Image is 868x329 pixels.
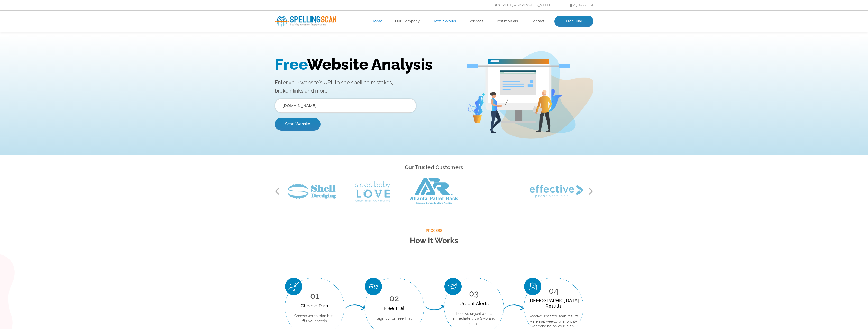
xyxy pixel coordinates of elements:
span: Free [275,21,307,39]
img: Scan Result [524,278,541,295]
div: Urgent Alerts [452,301,496,306]
span: 03 [469,289,479,298]
p: Sign up for Free Trial [377,316,412,321]
img: Free Webiste Analysis [466,17,593,104]
h1: Website Analysis [275,21,458,39]
button: Previous [275,187,280,195]
div: [DEMOGRAPHIC_DATA] Results [528,298,579,309]
p: Receive updated scan results via email weekly or monthly (depending on your plan) [528,314,579,329]
button: Next [588,187,593,195]
img: Urgent Alerts [444,278,462,295]
p: Choose which plan best fits your needs [293,314,336,324]
img: Effective [530,185,583,198]
span: 02 [389,294,399,303]
span: 04 [549,286,559,295]
h2: How It Works [275,234,593,248]
input: Enter Your URL [275,64,416,78]
img: Free Trial [365,278,382,295]
h2: Our Trusted Customers [275,163,593,172]
img: Sleep Baby Love [355,181,390,202]
p: Receive urgent alerts immediately via SMS and email [452,311,496,326]
img: Shell Dredging [288,184,336,199]
button: Scan Website [275,83,321,96]
img: Free Webiste Analysis [467,57,570,62]
span: Process [275,227,593,234]
div: Choose Plan [293,303,336,308]
span: 01 [310,291,319,300]
div: Free Trial [377,306,412,311]
p: Enter your website’s URL to see spelling mistakes, broken links and more [275,44,458,60]
img: Choose Plan [285,278,302,295]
